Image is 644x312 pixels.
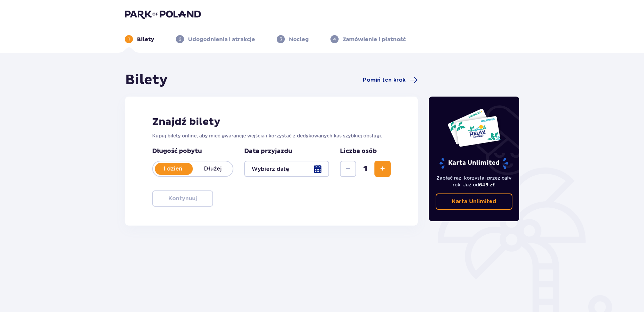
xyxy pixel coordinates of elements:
p: Zamówienie i płatność [343,36,406,43]
p: Udogodnienia i atrakcje [188,36,255,43]
img: Park of Poland logo [125,9,201,19]
p: Liczba osób [340,147,377,155]
button: Zwiększ [374,161,391,177]
p: Nocleg [289,36,309,43]
p: Karta Unlimited [452,198,496,205]
span: Pomiń ten krok [363,76,406,84]
p: 4 [333,36,336,42]
span: 1 [358,164,373,174]
div: 3Nocleg [277,35,309,43]
img: Dwie karty całoroczne do Suntago z napisem 'UNLIMITED RELAX', na białym tle z tropikalnymi liśćmi... [447,108,501,147]
p: Kontynuuj [168,195,197,202]
p: 1 [128,36,130,42]
span: 649 zł [479,182,494,187]
p: Karta Unlimited [439,157,509,169]
p: Dłużej [193,165,233,173]
p: 2 [179,36,181,42]
p: 1 dzień [153,165,193,173]
div: 1Bilety [125,35,154,43]
h2: Znajdź bilety [152,115,391,128]
div: 2Udogodnienia i atrakcje [176,35,255,43]
button: Kontynuuj [152,190,213,207]
div: 4Zamówienie i płatność [330,35,406,43]
p: Data przyjazdu [244,147,292,155]
p: Kupuj bilety online, aby mieć gwarancję wejścia i korzystać z dedykowanych kas szybkiej obsługi. [152,132,391,139]
p: 3 [280,36,282,42]
p: Zapłać raz, korzystaj przez cały rok. Już od ! [436,175,513,188]
button: Zmniejsz [340,161,356,177]
h1: Bilety [125,72,168,88]
a: Karta Unlimited [436,193,513,210]
p: Długość pobytu [152,147,233,155]
a: Pomiń ten krok [363,76,418,84]
p: Bilety [137,36,154,43]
